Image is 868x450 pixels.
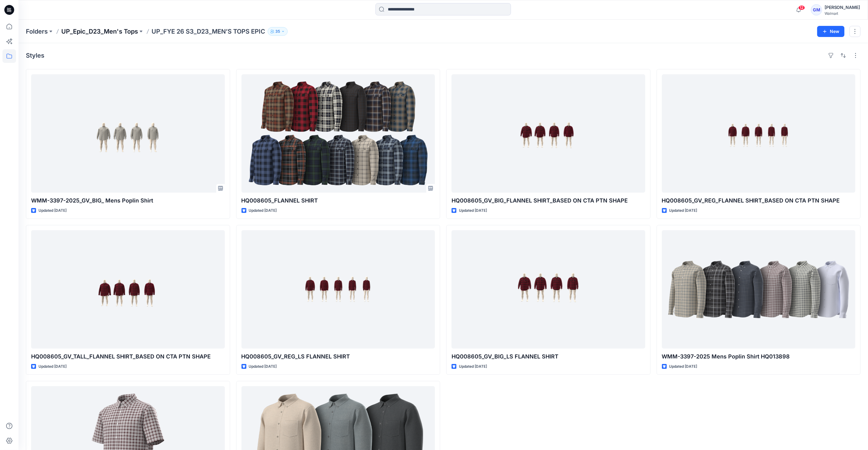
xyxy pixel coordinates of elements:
[249,207,277,214] p: Updated [DATE]
[241,230,435,349] a: HQ008605_GV_REG_LS FLANNEL SHIRT
[39,207,67,214] p: Updated [DATE]
[61,27,138,36] a: UP_Epic_D23_Men's Tops
[459,363,487,370] p: Updated [DATE]
[662,74,856,193] a: HQ008605_GV_REG_FLANNEL SHIRT_BASED ON CTA PTN SHAPE
[798,5,805,10] span: 12
[241,352,435,361] p: HQ008605_GV_REG_LS FLANNEL SHIRT
[662,196,856,205] p: HQ008605_GV_REG_FLANNEL SHIRT_BASED ON CTA PTN SHAPE
[452,352,645,361] p: HQ008605_GV_BIG_LS FLANNEL SHIRT
[459,207,487,214] p: Updated [DATE]
[31,74,225,193] a: WMM-3397-2025_GV_BIG_ Mens Poplin Shirt
[669,207,697,214] p: Updated [DATE]
[452,74,645,193] a: HQ008605_GV_BIG_FLANNEL SHIRT_BASED ON CTA PTN SHAPE
[825,11,860,16] div: Walmart
[452,196,645,205] p: HQ008605_GV_BIG_FLANNEL SHIRT_BASED ON CTA PTN SHAPE
[241,196,435,205] p: HQ008605_FLANNEL SHIRT
[452,230,645,349] a: HQ008605_GV_BIG_LS FLANNEL SHIRT
[249,363,277,370] p: Updated [DATE]
[31,196,225,205] p: WMM-3397-2025_GV_BIG_ Mens Poplin Shirt
[662,352,856,361] p: WMM-3397-2025 Mens Poplin Shirt HQ013898
[275,28,280,35] p: 35
[811,4,822,15] div: GM
[825,4,860,11] div: [PERSON_NAME]
[26,52,44,59] h4: Styles
[31,230,225,349] a: HQ008605_GV_TALL_FLANNEL SHIRT_BASED ON CTA PTN SHAPE
[39,363,67,370] p: Updated [DATE]
[669,363,697,370] p: Updated [DATE]
[662,230,856,349] a: WMM-3397-2025 Mens Poplin Shirt HQ013898
[31,352,225,361] p: HQ008605_GV_TALL_FLANNEL SHIRT_BASED ON CTA PTN SHAPE
[268,27,288,36] button: 35
[241,74,435,193] a: HQ008605_FLANNEL SHIRT
[26,27,48,36] a: Folders
[817,26,845,37] button: New
[152,27,265,36] p: UP_FYE 26 S3_D23_MEN’S TOPS EPIC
